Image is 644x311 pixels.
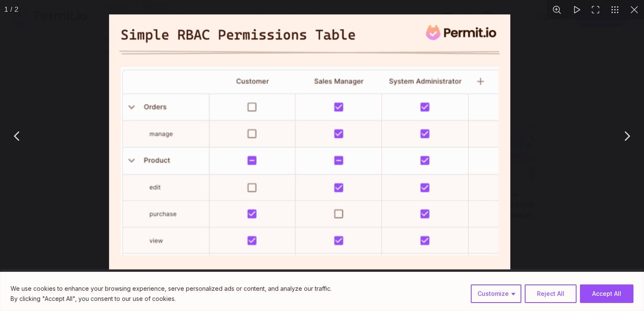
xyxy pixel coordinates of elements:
button: Previous [7,126,28,147]
button: Customize [471,284,521,303]
button: Next [616,126,637,147]
button: Accept All [580,284,633,303]
img: Image 1 of 2 [109,14,510,269]
p: We use cookies to enhance your browsing experience, serve personalized ads or content, and analyz... [11,284,332,294]
p: By clicking "Accept All", you consent to our use of cookies. [11,294,332,304]
button: Reject All [525,284,577,303]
